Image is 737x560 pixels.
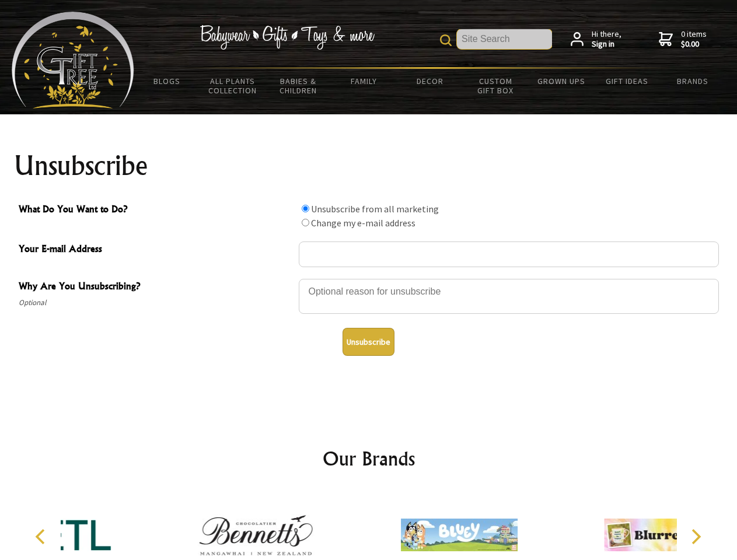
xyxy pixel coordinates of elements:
h1: Unsubscribe [14,152,724,180]
a: Hi there,Sign in [571,29,621,50]
a: Babies & Children [266,69,331,103]
img: Babywear - Gifts - Toys & more [200,25,375,50]
a: Decor [397,69,463,93]
span: What Do You Want to Do? [19,202,293,219]
a: BLOGS [134,69,200,93]
span: 0 items [681,29,707,50]
input: Site Search [457,29,552,49]
span: Your E-mail Address [19,242,293,258]
button: Unsubscribe [343,328,394,356]
input: Your E-mail Address [299,242,719,267]
span: Why Are You Unsubscribing? [19,279,293,296]
img: product search [440,34,452,46]
h2: Our Brands [23,444,714,473]
strong: $0.00 [681,39,707,50]
input: What Do You Want to Do? [302,219,309,226]
a: 0 items$0.00 [659,29,707,50]
button: Previous [29,524,55,549]
strong: Sign in [592,39,621,50]
a: Brands [660,69,726,93]
img: Babyware - Gifts - Toys and more... [12,12,134,108]
a: Family [331,69,397,93]
a: Grown Ups [528,69,594,93]
span: Hi there, [592,29,621,50]
span: Optional [19,296,293,310]
label: Change my e-mail address [311,217,415,229]
button: Next [683,524,708,549]
textarea: Why Are You Unsubscribing? [299,279,719,314]
a: Custom Gift Box [463,69,529,103]
label: Unsubscribe from all marketing [311,203,439,215]
input: What Do You Want to Do? [302,205,309,212]
a: Gift Ideas [594,69,660,93]
a: All Plants Collection [200,69,266,103]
